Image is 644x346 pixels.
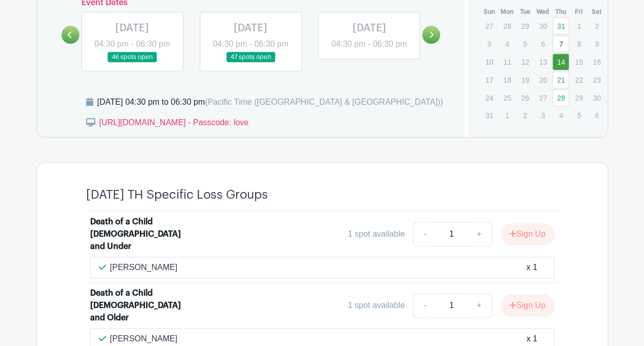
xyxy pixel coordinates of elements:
[570,54,587,70] p: 15
[570,72,587,88] p: 22
[501,295,554,316] button: Sign Up
[481,72,497,88] p: 17
[466,293,492,318] a: +
[97,96,443,108] div: [DATE] 04:30 pm to 06:30 pm
[552,35,569,52] a: 7
[588,90,605,106] p: 30
[516,36,533,52] p: 5
[588,72,605,88] p: 23
[348,299,405,312] div: 1 spot available
[205,98,443,106] span: (Pacific Time ([GEOGRAPHIC_DATA] & [GEOGRAPHIC_DATA]))
[498,7,516,17] th: Mon
[570,36,587,52] p: 8
[516,107,533,123] p: 2
[552,7,570,17] th: Thu
[588,18,605,34] p: 2
[110,261,178,274] p: [PERSON_NAME]
[534,54,551,70] p: 13
[498,18,515,34] p: 28
[526,333,537,345] div: x 1
[413,293,437,318] a: -
[498,90,515,106] p: 25
[516,7,534,17] th: Tue
[481,54,497,70] p: 10
[570,90,587,106] p: 29
[570,18,587,34] p: 1
[480,7,498,17] th: Sun
[534,107,551,123] p: 3
[534,18,551,34] p: 30
[110,333,178,345] p: [PERSON_NAME]
[534,36,551,52] p: 6
[588,7,606,17] th: Sat
[570,107,587,123] p: 5
[498,107,515,123] p: 1
[498,54,515,70] p: 11
[413,222,437,246] a: -
[552,71,569,88] a: 21
[534,90,551,106] p: 27
[466,222,492,246] a: +
[516,54,533,70] p: 12
[481,90,497,106] p: 24
[498,36,515,52] p: 4
[516,90,533,106] p: 26
[481,18,497,34] p: 27
[552,17,569,34] a: 31
[588,107,605,123] p: 6
[552,89,569,106] a: 28
[90,287,194,324] div: Death of a Child [DEMOGRAPHIC_DATA] and Older
[588,54,605,70] p: 16
[481,107,497,123] p: 31
[498,72,515,88] p: 18
[526,261,537,274] div: x 1
[552,53,569,70] a: 14
[552,107,569,123] p: 4
[570,7,588,17] th: Fri
[99,118,249,127] a: [URL][DOMAIN_NAME] - Passcode: love
[501,223,554,245] button: Sign Up
[86,187,268,202] h4: [DATE] TH Specific Loss Groups
[534,72,551,88] p: 20
[90,216,194,253] div: Death of a Child [DEMOGRAPHIC_DATA] and Under
[516,72,533,88] p: 19
[534,7,552,17] th: Wed
[588,36,605,52] p: 9
[348,228,405,240] div: 1 spot available
[516,18,533,34] p: 29
[481,36,497,52] p: 3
